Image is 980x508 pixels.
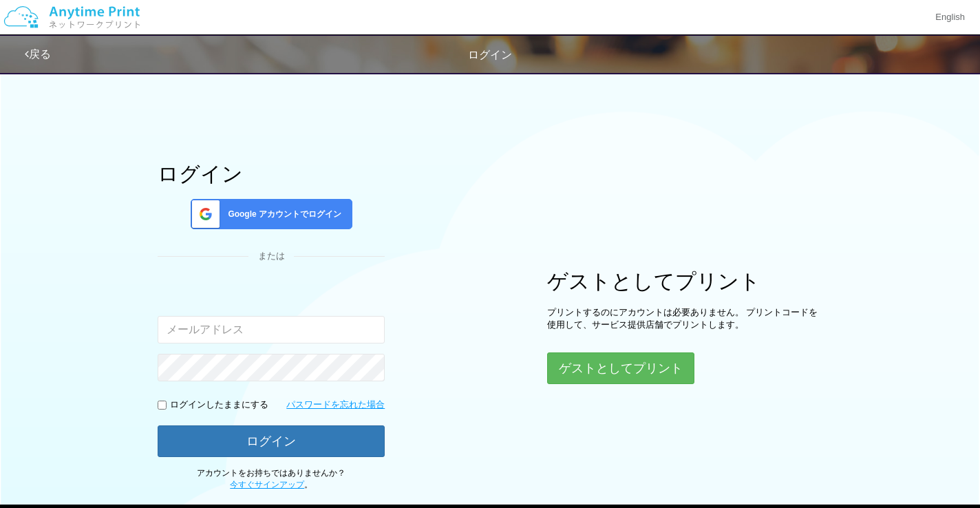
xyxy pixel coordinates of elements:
h1: ゲストとしてプリント [547,270,822,293]
h1: ログイン [158,162,385,185]
span: ログイン [468,49,512,61]
p: ログインしたままにする [170,399,268,412]
p: アカウントをお持ちではありませんか？ [158,467,385,491]
a: 戻る [25,48,51,60]
span: 。 [230,480,312,489]
a: 今すぐサインアップ [230,480,304,489]
input: メールアドレス [158,316,385,343]
a: パスワードを忘れた場合 [286,399,385,412]
p: プリントするのにアカウントは必要ありません。 プリントコードを使用して、サービス提供店舗でプリントします。 [547,306,822,332]
button: ログイン [158,425,385,457]
span: Google アカウントでログイン [222,209,341,220]
div: または [158,250,385,263]
button: ゲストとしてプリント [547,352,694,384]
